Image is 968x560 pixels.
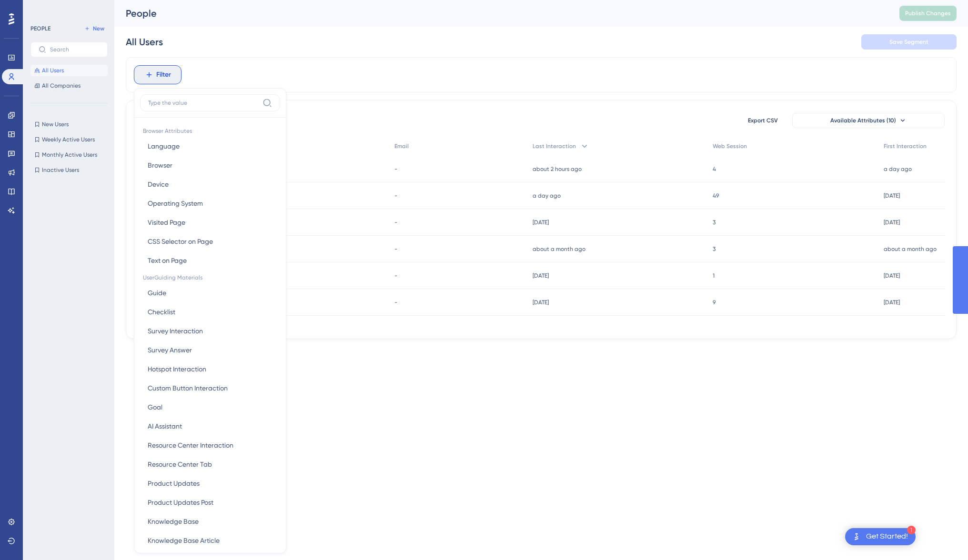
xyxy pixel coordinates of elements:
[899,6,957,21] button: Publish Changes
[533,192,561,199] time: a day ago
[140,270,280,283] span: UserGuiding Materials
[148,344,192,356] span: Survey Answer
[42,166,79,174] span: Inactive Users
[394,165,397,173] span: -
[394,245,397,253] span: -
[148,198,203,209] span: Operating System
[394,142,409,150] span: Email
[140,251,280,270] button: Text on Page
[713,299,716,306] span: 9
[739,113,786,128] button: Export CSV
[140,156,280,175] button: Browser
[140,123,280,137] span: Browser Attributes
[148,236,213,247] span: CSS Selector on Page
[830,117,896,124] span: Available Attributes (10)
[42,82,81,90] span: All Companies
[533,299,549,306] time: [DATE]
[713,272,715,280] span: 1
[30,149,108,160] button: Monthly Active Users
[148,217,185,228] span: Visited Page
[884,166,912,172] time: a day ago
[42,136,95,143] span: Weekly Active Users
[148,287,166,299] span: Guide
[140,512,280,531] button: Knowledge Base
[713,165,716,173] span: 4
[140,302,280,321] button: Checklist
[148,478,200,489] span: Product Updates
[851,531,862,542] img: launcher-image-alternative-text
[907,526,916,534] div: 1
[884,142,927,150] span: First Interaction
[140,379,280,398] button: Custom Button Interaction
[30,25,50,32] div: PEOPLE
[140,417,280,436] button: AI Assistant
[42,151,97,159] span: Monthly Active Users
[140,283,280,302] button: Guide
[81,23,108,34] button: New
[533,219,549,226] time: [DATE]
[126,7,876,20] div: People
[792,113,945,128] button: Available Attributes (10)
[140,436,280,455] button: Resource Center Interaction
[30,119,108,130] button: New Users
[884,219,900,226] time: [DATE]
[148,363,206,375] span: Hotspot Interaction
[533,142,576,150] span: Last Interaction
[866,531,908,542] div: Get Started!
[394,192,397,200] span: -
[140,474,280,493] button: Product Updates
[140,137,280,156] button: Language
[533,246,585,252] time: about a month ago
[148,440,233,451] span: Resource Center Interaction
[156,69,171,80] span: Filter
[148,99,259,107] input: Type the value
[533,272,549,279] time: [DATE]
[148,401,162,413] span: Goal
[140,175,280,194] button: Device
[140,321,280,340] button: Survey Interaction
[884,192,900,199] time: [DATE]
[93,25,104,32] span: New
[140,194,280,213] button: Operating System
[884,246,937,252] time: about a month ago
[140,360,280,379] button: Hotspot Interaction
[713,245,716,253] span: 3
[148,535,220,546] span: Knowledge Base Article
[533,166,582,172] time: about 2 hours ago
[889,38,928,46] span: Save Segment
[50,46,100,53] input: Search
[713,192,719,200] span: 49
[140,232,280,251] button: CSS Selector on Page
[42,67,64,74] span: All Users
[148,516,199,527] span: Knowledge Base
[148,382,228,394] span: Custom Button Interaction
[140,493,280,512] button: Product Updates Post
[748,117,778,124] span: Export CSV
[148,306,175,318] span: Checklist
[713,219,716,226] span: 3
[140,455,280,474] button: Resource Center Tab
[134,65,181,84] button: Filter
[148,179,169,190] span: Device
[140,213,280,232] button: Visited Page
[148,325,203,337] span: Survey Interaction
[905,10,951,17] span: Publish Changes
[713,142,747,150] span: Web Session
[126,35,163,49] div: All Users
[884,272,900,279] time: [DATE]
[394,272,397,280] span: -
[394,299,397,306] span: -
[30,65,108,76] button: All Users
[140,340,280,360] button: Survey Answer
[148,140,180,152] span: Language
[928,522,957,551] iframe: UserGuiding AI Assistant Launcher
[148,160,172,171] span: Browser
[30,134,108,145] button: Weekly Active Users
[148,497,213,508] span: Product Updates Post
[42,120,69,128] span: New Users
[148,420,182,432] span: AI Assistant
[148,459,212,470] span: Resource Center Tab
[140,398,280,417] button: Goal
[845,528,916,545] div: Open Get Started! checklist, remaining modules: 1
[140,531,280,550] button: Knowledge Base Article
